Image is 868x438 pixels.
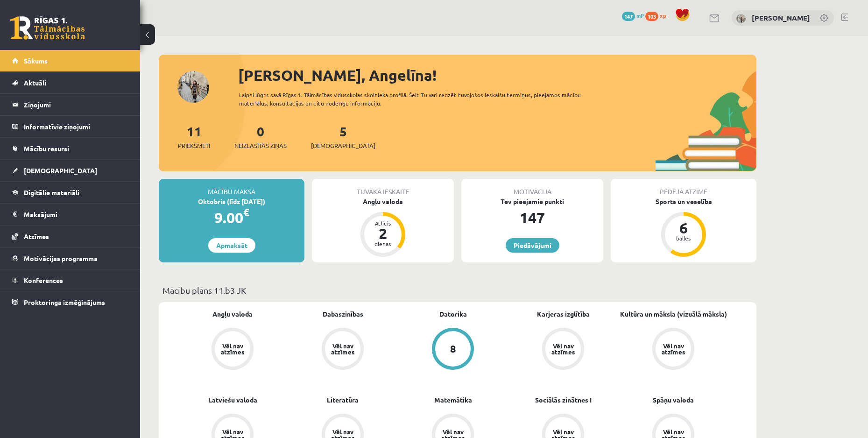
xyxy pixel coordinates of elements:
[239,91,598,107] div: Laipni lūgts savā Rīgas 1. Tālmācības vidusskolas skolnieka profilā. Šeit Tu vari redzēt tuvojošo...
[24,298,105,306] span: Proktoringa izmēģinājums
[162,284,753,297] p: Mācību plāns 11.b3 JK
[234,123,287,150] a: 0Neizlasītās ziņas
[219,343,246,355] div: Vēl nav atzīmes
[618,328,728,372] a: Vēl nav atzīmes
[238,64,756,86] div: [PERSON_NAME], Angelīna!
[177,328,288,372] a: Vēl nav atzīmes
[330,343,356,355] div: Vēl nav atzīmes
[312,197,454,206] div: Angļu valoda
[24,166,97,175] span: [DEMOGRAPHIC_DATA]
[12,247,128,269] a: Motivācijas programma
[178,141,210,150] span: Priekšmeti
[461,206,603,229] div: 147
[369,226,397,241] div: 2
[24,188,79,197] span: Digitālie materiāli
[398,328,508,372] a: 8
[622,12,635,21] span: 147
[752,13,810,22] a: [PERSON_NAME]
[369,220,397,226] div: Atlicis
[312,197,454,258] a: Angļu valoda Atlicis 2 dienas
[508,328,618,372] a: Vēl nav atzīmes
[611,197,756,258] a: Sports un veselība 6 balles
[159,206,304,229] div: 9.00
[311,141,375,150] span: [DEMOGRAPHIC_DATA]
[611,197,756,206] div: Sports un veselība
[537,309,590,319] a: Karjeras izglītība
[535,395,592,405] a: Sociālās zinātnes I
[622,12,644,19] a: 147 mP
[450,344,456,354] div: 8
[24,78,46,87] span: Aktuāli
[24,276,63,284] span: Konferences
[636,12,644,19] span: mP
[645,12,670,19] a: 103 xp
[653,395,694,405] a: Spāņu valoda
[24,254,98,262] span: Motivācijas programma
[12,204,128,225] a: Maksājumi
[24,57,48,65] span: Sākums
[159,179,304,197] div: Mācību maksa
[12,50,128,71] a: Sākums
[208,238,255,253] a: Apmaksāt
[434,395,472,405] a: Matemātika
[660,12,666,19] span: xp
[645,12,658,21] span: 103
[24,94,128,115] legend: Ziņojumi
[369,241,397,247] div: dienas
[234,141,287,150] span: Neizlasītās ziņas
[12,138,128,159] a: Mācību resursi
[243,205,249,219] span: €
[12,116,128,137] a: Informatīvie ziņojumi
[178,123,210,150] a: 11Priekšmeti
[12,226,128,247] a: Atzīmes
[212,309,253,319] a: Angļu valoda
[736,14,746,23] img: Angelīna Vitkovska
[311,123,375,150] a: 5[DEMOGRAPHIC_DATA]
[611,179,756,197] div: Pēdējā atzīme
[288,328,398,372] a: Vēl nav atzīmes
[439,309,467,319] a: Datorika
[159,197,304,206] div: Oktobris (līdz [DATE])
[461,179,603,197] div: Motivācija
[208,395,257,405] a: Latviešu valoda
[670,235,698,241] div: balles
[24,204,128,225] legend: Maksājumi
[620,309,727,319] a: Kultūra un māksla (vizuālā māksla)
[312,179,454,197] div: Tuvākā ieskaite
[24,116,128,137] legend: Informatīvie ziņojumi
[24,144,69,153] span: Mācību resursi
[327,395,359,405] a: Literatūra
[323,309,363,319] a: Dabaszinības
[12,269,128,291] a: Konferences
[506,238,559,253] a: Piedāvājumi
[12,160,128,181] a: [DEMOGRAPHIC_DATA]
[10,16,85,40] a: Rīgas 1. Tālmācības vidusskola
[660,343,686,355] div: Vēl nav atzīmes
[670,220,698,235] div: 6
[12,291,128,313] a: Proktoringa izmēģinājums
[12,182,128,203] a: Digitālie materiāli
[550,343,576,355] div: Vēl nav atzīmes
[12,72,128,93] a: Aktuāli
[12,94,128,115] a: Ziņojumi
[24,232,49,240] span: Atzīmes
[461,197,603,206] div: Tev pieejamie punkti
